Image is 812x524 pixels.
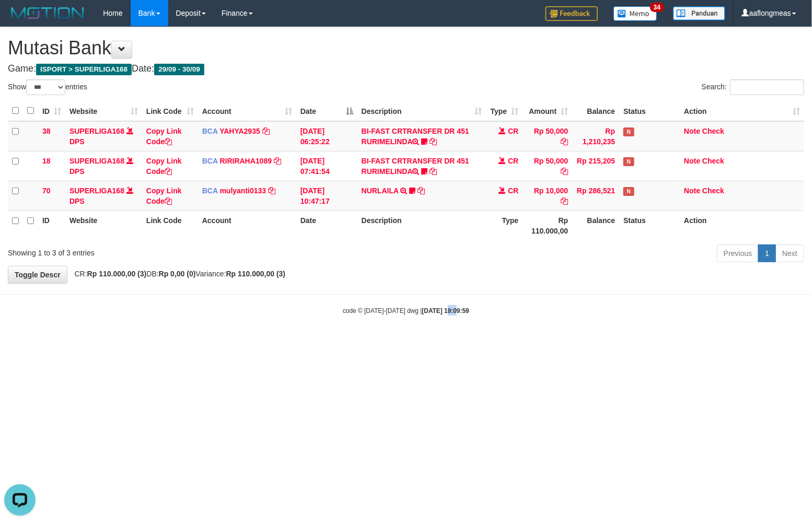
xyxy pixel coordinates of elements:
a: Toggle Descr [8,266,67,284]
td: Rp 50,000 [523,151,572,181]
small: code © [DATE]-[DATE] dwg | [343,307,469,315]
th: Date: activate to sort column descending [296,101,357,121]
th: Rp 110.000,00 [523,211,572,240]
a: NURLAILA [362,187,399,195]
a: Copy YAHYA2935 to clipboard [262,127,270,135]
select: Showentries [26,79,65,95]
th: Type: activate to sort column ascending [486,101,523,121]
a: Check [702,187,724,195]
span: BCA [202,157,218,165]
a: Copy Link Code [146,157,182,176]
th: Description [357,211,486,240]
a: Copy Link Code [146,127,182,146]
img: panduan.png [673,6,725,20]
th: Link Code [142,211,198,240]
a: Copy Rp 50,000 to clipboard [561,167,568,176]
h4: Game: Date: [8,64,804,74]
td: Rp 1,210,235 [572,121,619,152]
img: Button%20Memo.svg [613,6,657,21]
td: Rp 10,000 [523,181,572,211]
a: Check [702,157,724,165]
td: Rp 50,000 [523,121,572,152]
span: 70 [42,187,51,195]
a: Copy NURLAILA to clipboard [417,187,425,195]
a: Copy Rp 10,000 to clipboard [561,197,568,205]
a: SUPERLIGA168 [69,157,124,165]
span: 38 [42,127,51,135]
strong: Rp 110.000,00 (3) [87,270,147,278]
a: SUPERLIGA168 [69,187,124,195]
span: CR [508,187,518,195]
input: Search: [730,79,804,95]
td: BI-FAST CRTRANSFER DR 451 RURIMELINDA [357,121,486,152]
strong: Rp 0,00 (0) [159,270,196,278]
a: Copy Rp 50,000 to clipboard [561,137,568,146]
td: Rp 286,521 [572,181,619,211]
img: MOTION_logo.png [8,5,87,21]
label: Search: [702,79,804,95]
a: Note [684,187,700,195]
strong: Rp 110.000,00 (3) [226,270,286,278]
th: Account [198,211,296,240]
span: CR [508,127,518,135]
span: BCA [202,127,218,135]
a: Copy RIRIRAHA1089 to clipboard [274,157,281,165]
th: Type [486,211,523,240]
a: RIRIRAHA1089 [220,157,272,165]
a: Copy BI-FAST CRTRANSFER DR 451 RURIMELINDA to clipboard [430,137,437,146]
th: Amount: activate to sort column ascending [523,101,572,121]
td: [DATE] 10:47:17 [296,181,357,211]
span: CR: DB: Variance: [69,270,286,278]
th: Website [65,211,142,240]
a: mulyanti0133 [220,187,266,195]
th: Status [619,211,680,240]
th: Status [619,101,680,121]
button: Open LiveChat chat widget [4,4,36,36]
span: 29/09 - 30/09 [154,64,204,75]
div: Showing 1 to 3 of 3 entries [8,243,331,258]
a: Note [684,157,700,165]
a: Previous [717,244,759,262]
span: 18 [42,157,51,165]
td: DPS [65,121,142,152]
th: Balance [572,211,619,240]
a: Copy Link Code [146,187,182,205]
td: [DATE] 06:25:22 [296,121,357,152]
span: Has Note [623,127,634,136]
a: Check [702,127,724,135]
th: Description: activate to sort column ascending [357,101,486,121]
td: [DATE] 07:41:54 [296,151,357,181]
span: BCA [202,187,218,195]
span: CR [508,157,518,165]
th: ID [38,211,65,240]
span: Has Note [623,187,634,196]
a: SUPERLIGA168 [69,127,124,135]
td: DPS [65,181,142,211]
td: Rp 215,205 [572,151,619,181]
a: YAHYA2935 [219,127,260,135]
th: Website: activate to sort column ascending [65,101,142,121]
td: DPS [65,151,142,181]
strong: [DATE] 19:09:59 [422,307,469,315]
span: 34 [650,3,664,12]
label: Show entries [8,79,87,95]
th: ID: activate to sort column ascending [38,101,65,121]
span: Has Note [623,157,634,166]
th: Action [680,211,804,240]
td: BI-FAST CRTRANSFER DR 451 RURIMELINDA [357,151,486,181]
th: Action: activate to sort column ascending [680,101,804,121]
th: Account: activate to sort column ascending [198,101,296,121]
a: Note [684,127,700,135]
h1: Mutasi Bank [8,38,804,59]
img: Feedback.jpg [546,6,598,21]
a: Next [775,244,804,262]
span: ISPORT > SUPERLIGA168 [36,64,132,75]
th: Balance [572,101,619,121]
a: Copy mulyanti0133 to clipboard [268,187,275,195]
a: 1 [758,244,776,262]
th: Date [296,211,357,240]
a: Copy BI-FAST CRTRANSFER DR 451 RURIMELINDA to clipboard [430,167,437,176]
th: Link Code: activate to sort column ascending [142,101,198,121]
